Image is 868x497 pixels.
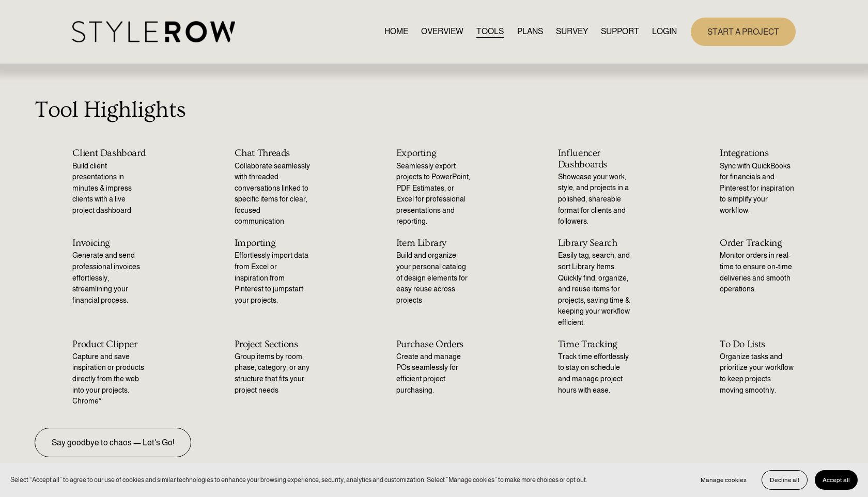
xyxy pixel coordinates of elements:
[720,339,796,350] h2: To Do Lists
[693,470,754,490] button: Manage cookies
[558,148,634,170] h2: Influencer Dashboards
[556,25,588,39] a: SURVEY
[384,25,408,39] a: HOME
[558,250,634,328] p: Easily tag, search, and sort Library Items. Quickly find, organize, and reuse items for projects,...
[235,250,311,306] p: Effortlessly import data from Excel or inspiration from Pinterest to jumpstart your projects.
[517,25,543,39] a: PLANS
[396,351,472,396] p: Create and manage POs seamlessly for efficient project purchasing.
[235,238,311,248] h2: Importing
[235,351,311,396] p: Group items by room, phase, category, or any structure that fits your project needs
[72,351,148,407] p: Capture and save inspiration or products directly from the web into your projects. Chrome*
[35,428,191,457] a: Say goodbye to chaos — Let's Go!
[558,351,634,396] p: Track time effortlessly to stay on schedule and manage project hours with ease.
[691,18,796,46] a: START A PROJECT
[72,238,148,248] h2: Invoicing
[762,470,808,490] button: Decline all
[235,148,311,159] h2: Chat Threads
[235,161,311,228] p: Collaborate seamlessly with threaded conversations linked to specific items for clear, focused co...
[558,339,634,350] h2: Time Tracking
[10,475,587,485] p: Select “Accept all” to agree to our use of cookies and similar technologies to enhance your brows...
[72,21,235,42] img: StyleRow
[720,148,796,159] h2: Integrations
[558,172,634,227] p: Showcase your work, style, and projects in a polished, shareable format for clients and followers.
[701,476,747,484] span: Manage cookies
[476,25,504,39] a: TOOLS
[396,250,472,306] p: Build and organize your personal catalog of design elements for easy reuse across projects
[720,161,796,216] p: Sync with QuickBooks for financials and Pinterest for inspiration to simplify your workflow.
[396,238,472,248] h2: Item Library
[396,339,472,350] h2: Purchase Orders
[815,470,858,490] button: Accept all
[720,238,796,248] h2: Order Tracking
[558,238,634,248] h2: Library Search
[601,25,639,38] span: SUPPORT
[396,161,472,228] p: Seamlessly export projects to PowerPoint, PDF Estimates, or Excel for professional presentations ...
[235,339,311,350] h2: Project Sections
[35,92,833,127] p: Tool Highlights
[720,250,796,294] p: Monitor orders in real-time to ensure on-time deliveries and smooth operations.
[770,476,799,484] span: Decline all
[823,476,850,484] span: Accept all
[720,351,796,396] p: Organize tasks and prioritize your workflow to keep projects moving smoothly.
[652,25,677,39] a: LOGIN
[72,161,148,216] p: Build client presentations in minutes & impress clients with a live project dashboard
[72,250,148,306] p: Generate and send professional invoices effortlessly, streamlining your financial process.
[601,25,639,39] a: folder dropdown
[421,25,463,39] a: OVERVIEW
[72,148,148,159] h2: Client Dashboard
[72,339,148,350] h2: Product Clipper
[396,148,472,159] h2: Exporting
